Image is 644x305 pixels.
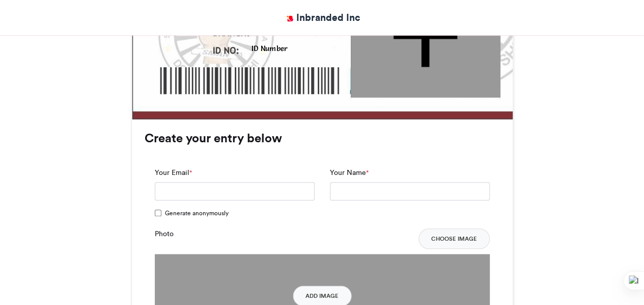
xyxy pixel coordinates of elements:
button: Choose Image [418,228,490,249]
div: ID Number [251,43,336,53]
input: Generate anonymously [155,210,161,216]
h3: Create your entry below [145,132,500,144]
span: Generate anonymously [165,209,229,218]
label: Your Email [155,167,192,178]
label: Photo [155,228,174,239]
img: Inbranded [284,12,296,25]
div: Branch [256,26,340,36]
label: Your Name [330,167,369,178]
a: Inbranded Inc [284,10,360,25]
